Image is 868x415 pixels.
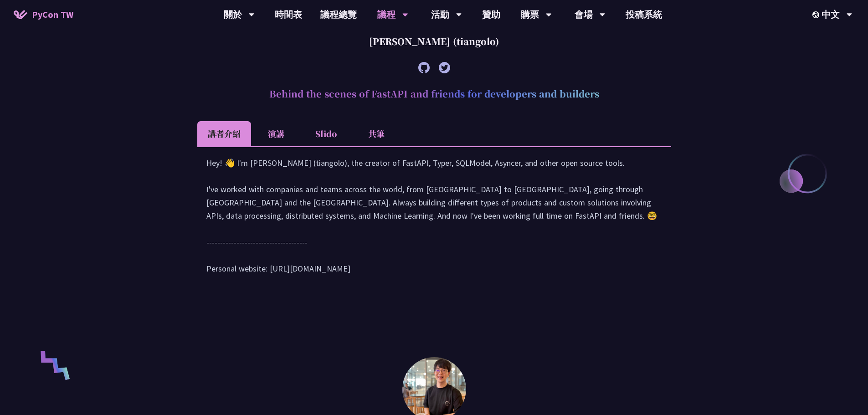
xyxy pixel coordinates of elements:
[251,121,301,146] li: 演講
[351,121,401,146] li: 共筆
[197,28,671,55] div: [PERSON_NAME] (tiangolo)
[206,156,662,284] div: Hey! 👋 I'm [PERSON_NAME] (tiangolo), the creator of FastAPI, Typer, SQLModel, Asyncer, and other ...
[197,80,671,108] h2: Behind the scenes of FastAPI and friends for developers and builders
[14,10,27,19] img: Home icon of PyCon TW 2025
[5,3,82,26] a: PyCon TW
[197,121,251,146] li: 講者介紹
[32,8,73,21] span: PyCon TW
[812,11,822,18] img: Locale Icon
[301,121,351,146] li: Slido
